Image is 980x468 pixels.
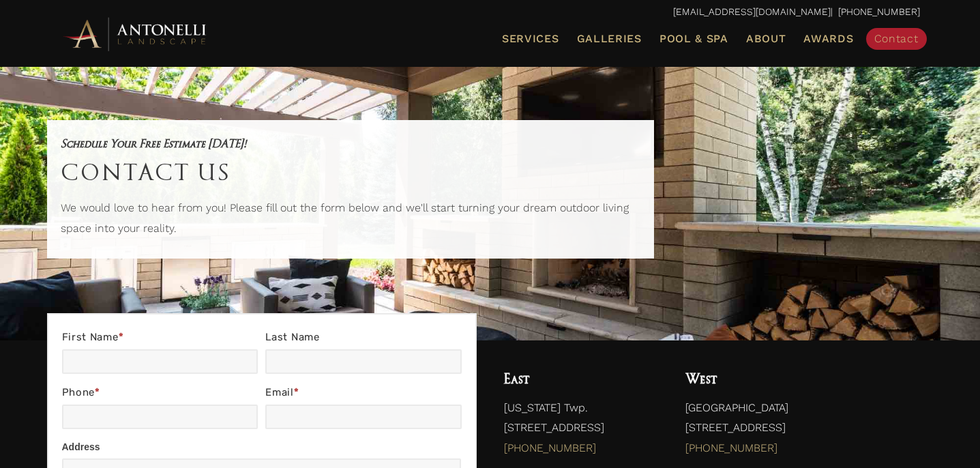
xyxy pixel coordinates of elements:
[504,368,659,391] h4: East
[874,32,919,45] span: Contact
[502,33,559,44] span: Services
[659,32,728,45] span: Pool & Spa
[685,441,777,454] a: [PHONE_NUMBER]
[654,30,734,48] a: Pool & Spa
[673,6,831,17] a: [EMAIL_ADDRESS][DOMAIN_NAME]
[496,30,565,48] a: Services
[685,368,919,391] h4: West
[798,30,859,48] a: Awards
[571,30,647,48] a: Galleries
[741,30,792,48] a: About
[504,398,659,465] p: [US_STATE] Twp. [STREET_ADDRESS]
[61,3,920,21] p: | [PHONE_NUMBER]
[61,198,640,245] p: We would love to hear from you! Please fill out the form below and we'll start turning your dream...
[685,398,919,465] p: [GEOGRAPHIC_DATA] [STREET_ADDRESS]
[61,15,211,53] img: Antonelli Horizontal Logo
[62,439,462,458] div: Address
[265,328,461,349] label: Last Name
[61,134,640,153] h5: Schedule Your Free Estimate [DATE]!
[504,441,596,454] a: [PHONE_NUMBER]
[803,32,853,45] span: Awards
[577,32,642,45] span: Galleries
[746,33,786,44] span: About
[866,28,927,50] a: Contact
[265,383,461,405] label: Email
[61,153,640,191] h1: Contact Us
[62,383,258,405] label: Phone
[62,328,258,349] label: First Name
